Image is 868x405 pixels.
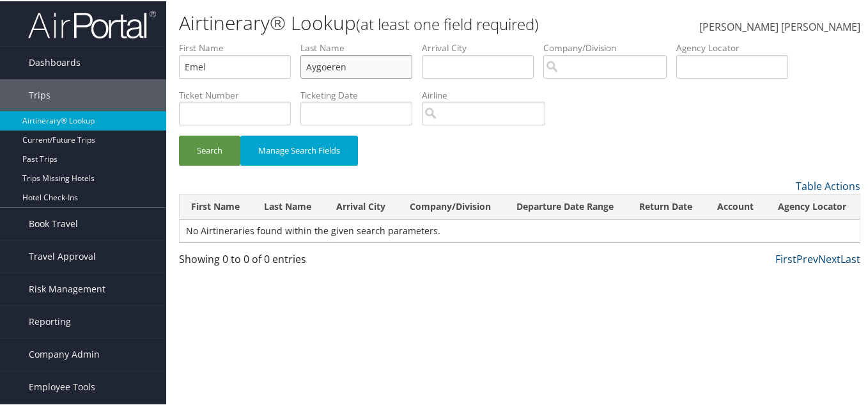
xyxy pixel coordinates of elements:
button: Search [179,134,240,164]
th: Company/Division [398,193,505,218]
h1: Airtinerary® Lookup [179,8,633,35]
small: (at least one field required) [356,12,539,33]
span: Company Admin [29,337,100,369]
th: First Name: activate to sort column ascending [180,193,252,218]
th: Last Name: activate to sort column ascending [252,193,324,218]
img: airportal-logo.png [28,8,156,38]
div: Showing 0 to 0 of 0 entries [179,250,335,272]
th: Return Date: activate to sort column ascending [628,193,706,218]
th: Agency Locator: activate to sort column ascending [766,193,860,218]
label: Ticketing Date [300,88,422,100]
span: Employee Tools [29,370,95,402]
span: Dashboards [29,45,81,77]
button: Manage Search Fields [240,134,358,164]
a: Prev [796,251,818,265]
a: Last [841,251,860,265]
span: Trips [29,78,50,110]
a: Table Actions [796,178,860,192]
a: First [775,251,796,265]
label: First Name [179,40,300,53]
th: Account: activate to sort column ascending [706,193,766,218]
span: Risk Management [29,272,105,304]
label: Ticket Number [179,88,300,100]
label: Arrival City [422,40,543,53]
label: Agency Locator [676,40,798,53]
label: Company/Division [543,40,676,53]
label: Last Name [300,40,422,53]
span: Travel Approval [29,239,96,271]
a: Next [818,251,841,265]
span: Book Travel [29,207,78,239]
th: Arrival City: activate to sort column ascending [325,193,398,218]
th: Departure Date Range: activate to sort column descending [505,193,628,218]
a: [PERSON_NAME] [PERSON_NAME] [699,6,860,46]
span: [PERSON_NAME] [PERSON_NAME] [699,19,860,33]
span: Reporting [29,305,71,337]
td: No Airtineraries found within the given search parameters. [180,218,860,241]
label: Airline [422,88,555,100]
